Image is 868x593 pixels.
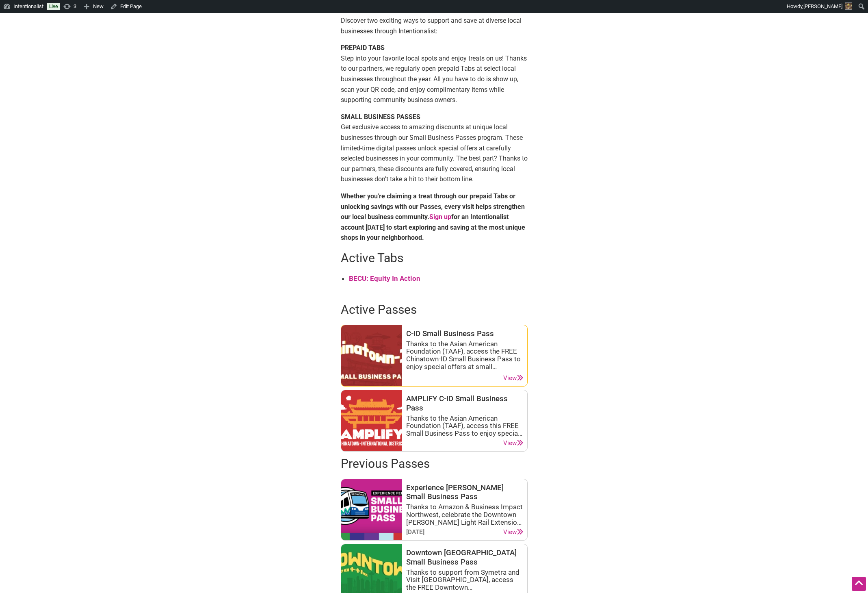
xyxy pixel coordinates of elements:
[803,3,842,9] span: [PERSON_NAME]
[406,394,523,413] h3: AMPLIFY C-ID Small Business Pass
[503,439,523,447] a: View
[852,577,866,591] div: Scroll Back to Top
[341,192,525,241] strong: Whether you're claiming a treat through our prepaid Tabs or unlocking savings with our Passes, ev...
[406,528,424,536] div: [DATE]
[341,301,528,318] h2: Active Passes
[406,569,523,591] div: Thanks to support from Symetra and Visit [GEOGRAPHIC_DATA], access the FREE Downtown [GEOGRAPHIC_...
[341,325,402,386] img: Chinatown-ID Small Business Pass
[503,528,523,536] a: View
[341,44,385,52] strong: PREPAID TABS
[47,3,60,10] a: Live
[341,390,402,451] img: AMPLIFY - Chinatown-International District
[341,43,528,105] p: Step into your favorite local spots and enjoy treats on us! Thanks to our partners, we regularly ...
[341,479,402,540] img: Experience Redmond Small Business Pass
[406,548,523,567] h3: Downtown [GEOGRAPHIC_DATA] Small Business Pass
[406,329,523,338] h3: C-ID Small Business Pass
[349,274,420,282] a: BECU: Equity In Action
[503,374,523,382] a: View
[406,483,523,502] h3: Experience [PERSON_NAME] Small Business Pass
[341,455,528,472] h2: Previous Passes
[406,340,523,371] div: Thanks to the Asian American Foundation (TAAF), access the FREE Chinatown-ID Small Business Pass ...
[341,15,528,36] p: Discover two exciting ways to support and save at diverse local businesses through Intentionalist:
[341,250,528,267] h2: Active Tabs
[406,415,523,437] div: Thanks to the Asian American Foundation (TAAF), access this FREE Small Business Pass to enjoy spe...
[341,113,420,121] strong: SMALL BUSINESS PASSES
[406,503,523,526] div: Thanks to Amazon & Business Impact Northwest, celebrate the Downtown [PERSON_NAME] Light Rail Ext...
[341,112,528,185] p: Get exclusive access to amazing discounts at unique local businesses through our Small Business P...
[429,213,451,221] a: Sign up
